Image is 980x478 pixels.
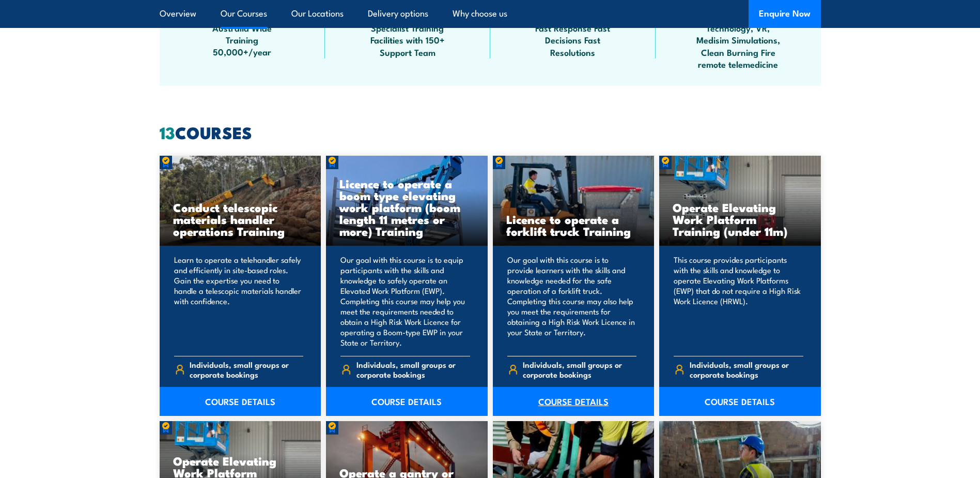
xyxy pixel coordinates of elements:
span: Individuals, small groups or corporate bookings [690,360,803,379]
span: Fast Response Fast Decisions Fast Resolutions [526,22,619,58]
span: Specialist Training Facilities with 150+ Support Team [361,22,454,58]
span: Individuals, small groups or corporate bookings [356,360,470,379]
h2: COURSES [160,125,821,139]
p: This course provides participants with the skills and knowledge to operate Elevating Work Platfor... [674,255,803,348]
a: COURSE DETAILS [493,387,655,416]
h3: Operate Elevating Work Platform Training (under 11m) [673,201,807,237]
strong: 13 [160,119,175,145]
span: Individuals, small groups or corporate bookings [190,360,303,379]
span: Technology, VR, Medisim Simulations, Clean Burning Fire remote telemedicine [692,22,785,70]
a: COURSE DETAILS [659,387,821,416]
p: Our goal with this course is to equip participants with the skills and knowledge to safely operat... [340,255,470,348]
span: Australia Wide Training 50,000+/year [196,22,289,58]
h3: Conduct telescopic materials handler operations Training [173,201,308,237]
p: Learn to operate a telehandler safely and efficiently in site-based roles. Gain the expertise you... [174,255,304,348]
a: COURSE DETAILS [326,387,488,416]
span: Individuals, small groups or corporate bookings [523,360,636,379]
h3: Licence to operate a forklift truck Training [506,213,641,237]
p: Our goal with this course is to provide learners with the skills and knowledge needed for the saf... [507,255,637,348]
h3: Licence to operate a boom type elevating work platform (boom length 11 metres or more) Training [339,177,474,237]
a: COURSE DETAILS [160,387,321,416]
